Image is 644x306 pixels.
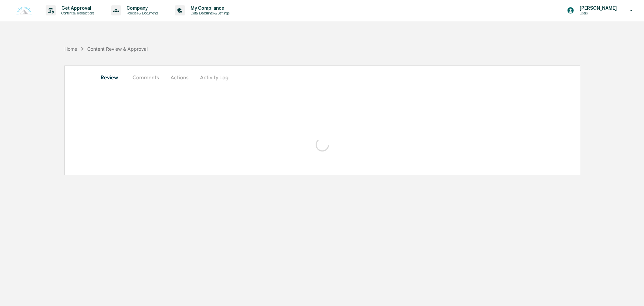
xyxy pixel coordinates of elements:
[121,5,161,11] p: Company
[185,11,233,15] p: Data, Deadlines & Settings
[164,69,195,85] button: Actions
[56,5,98,11] p: Get Approval
[121,11,161,15] p: Policies & Documents
[574,11,620,15] p: Users
[87,46,148,52] div: Content Review & Approval
[185,5,233,11] p: My Compliance
[574,5,620,11] p: [PERSON_NAME]
[16,6,32,15] img: logo
[97,69,127,85] button: Review
[64,46,77,52] div: Home
[56,11,98,15] p: Content & Transactions
[97,69,548,85] div: secondary tabs example
[127,69,164,85] button: Comments
[195,69,234,85] button: Activity Log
